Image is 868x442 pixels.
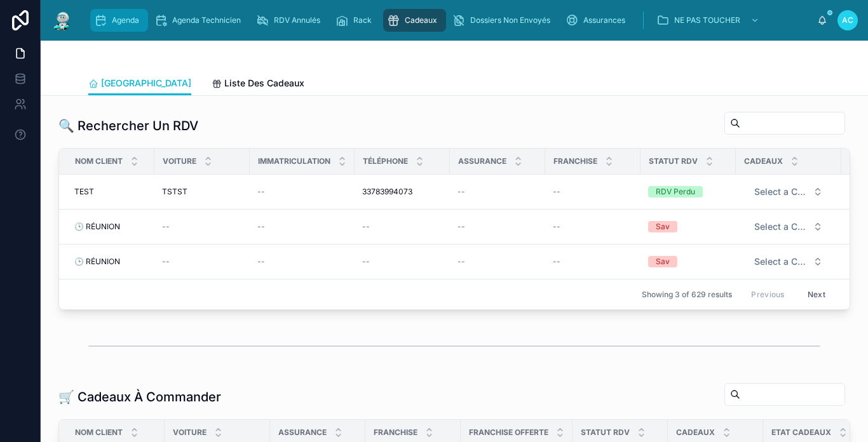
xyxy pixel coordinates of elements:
a: Sav [648,256,728,267]
span: Statut RDV [581,427,630,438]
a: -- [162,257,242,267]
div: scrollable content [84,6,817,34]
span: -- [458,257,465,267]
span: 🕒 RÉUNION [74,222,120,232]
a: -- [458,222,538,232]
a: TSTST [162,187,242,197]
span: RDV Annulés [274,15,320,25]
a: -- [553,257,633,267]
span: TEST [74,187,94,197]
span: -- [553,257,560,267]
span: Immatriculation [258,156,330,166]
a: Assurances [562,9,634,32]
span: Cadeaux [676,427,715,438]
a: RDV Annulés [252,9,329,32]
a: -- [162,222,242,232]
span: Voiture [173,427,207,438]
span: Showing 3 of 629 results [642,290,732,300]
span: TSTST [162,187,187,197]
button: Select Button [744,215,833,238]
span: [GEOGRAPHIC_DATA] [101,77,191,90]
button: Select Button [744,180,833,203]
span: Select a Cadeau [754,220,808,233]
span: -- [257,187,265,197]
span: Cadeaux [744,156,783,166]
span: 33783994073 [362,187,412,197]
a: RDV Perdu [648,186,728,198]
a: -- [553,187,633,197]
div: Sav [656,256,670,267]
span: -- [257,257,265,267]
span: Voiture [163,156,196,166]
span: -- [162,222,170,232]
h1: 🔍 Rechercher Un RDV [58,117,198,135]
a: Cadeaux [383,9,446,32]
span: Nom Client [75,427,123,438]
span: -- [162,257,170,267]
a: 🕒 RÉUNION [74,257,147,267]
span: -- [257,222,265,232]
div: RDV Perdu [656,186,695,198]
span: 🕒 RÉUNION [74,257,120,267]
a: -- [362,222,442,232]
a: TEST [74,187,147,197]
a: -- [257,222,347,232]
a: 🕒 RÉUNION [74,222,147,232]
a: [GEOGRAPHIC_DATA] [88,72,191,96]
span: -- [553,187,560,197]
span: Assurances [583,15,625,25]
button: Next [799,285,834,304]
a: Liste Des Cadeaux [212,72,304,97]
a: -- [362,257,442,267]
a: Select Button [743,250,834,274]
h1: 🛒 Cadeaux À Commander [58,388,221,406]
a: Sav [648,221,728,232]
a: Agenda [90,9,148,32]
span: Assurance [458,156,506,166]
span: Liste Des Cadeaux [224,77,304,90]
span: Téléphone [363,156,408,166]
span: -- [458,222,465,232]
a: 33783994073 [362,187,442,197]
span: Nom Client [75,156,123,166]
span: Etat Cadeaux [771,427,831,438]
span: -- [458,187,465,197]
span: -- [362,222,370,232]
span: Rack [353,15,372,25]
a: Select Button [743,180,834,204]
div: Sav [656,221,670,232]
a: Select Button [743,215,834,239]
span: Franchise [553,156,597,166]
button: Select Button [744,250,833,273]
span: -- [362,257,370,267]
span: Statut RDV [649,156,698,166]
span: NE PAS TOUCHER [674,15,740,25]
a: NE PAS TOUCHER [653,9,766,32]
span: Franchise [374,427,417,438]
a: Rack [332,9,381,32]
span: Franchise Offerte [469,427,548,438]
span: Agenda Technicien [172,15,241,25]
a: -- [458,187,538,197]
a: -- [257,187,347,197]
a: Agenda Technicien [151,9,250,32]
a: -- [257,257,347,267]
a: Dossiers Non Envoyés [449,9,559,32]
span: Agenda [112,15,139,25]
a: -- [553,222,633,232]
span: Select a Cadeau [754,185,808,198]
span: Select a Cadeau [754,255,808,268]
span: Cadeaux [405,15,437,25]
a: -- [458,257,538,267]
span: Assurance [278,427,327,438]
span: AC [842,15,853,25]
span: -- [553,222,560,232]
span: Dossiers Non Envoyés [470,15,550,25]
img: App logo [51,10,74,30]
